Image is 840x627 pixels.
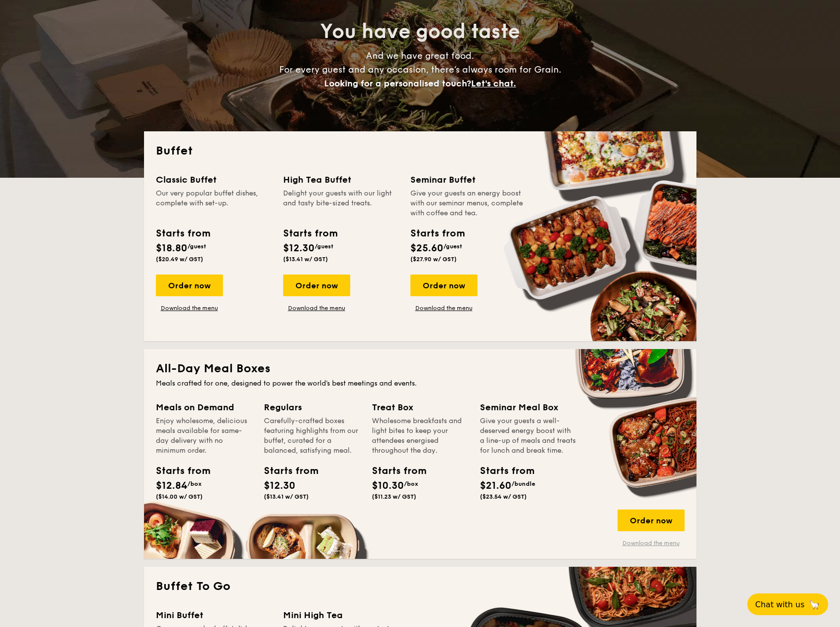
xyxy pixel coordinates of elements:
[471,78,516,89] span: Let's chat.
[480,464,524,478] div: Starts from
[324,78,471,89] span: Looking for a personalised touch?
[156,256,203,263] span: ($20.49 w/ GST)
[808,599,820,610] span: 🦙
[480,480,511,492] span: $21.60
[283,274,350,296] div: Order now
[264,480,295,492] span: $12.30
[156,189,271,218] div: Our very popular buffet dishes, complete with set-up.
[618,539,685,547] a: Download the menu
[404,480,418,487] span: /box
[320,20,520,43] span: You have good taste
[156,608,271,622] div: Mini Buffet
[480,400,576,414] div: Seminar Meal Box
[410,189,526,218] div: Give your guests an energy boost with our seminar menus, complete with coffee and tea.
[372,464,416,478] div: Starts from
[283,189,399,218] div: Delight your guests with our light and tasty bite-sized treats.
[264,416,360,456] div: Carefully-crafted boxes featuring highlights from our buffet, curated for a balanced, satisfying ...
[264,493,309,500] span: ($13.41 w/ GST)
[747,593,828,615] button: Chat with us🦙
[372,480,404,492] span: $10.30
[372,493,416,500] span: ($11.23 w/ GST)
[410,256,457,263] span: ($27.90 w/ GST)
[156,143,685,159] h2: Buffet
[480,493,527,500] span: ($23.54 w/ GST)
[156,242,187,254] span: $18.80
[755,600,804,609] span: Chat with us
[410,242,443,254] span: $25.60
[443,243,462,250] span: /guest
[410,274,477,296] div: Order now
[410,226,464,241] div: Starts from
[156,274,223,296] div: Order now
[283,242,315,254] span: $12.30
[156,480,187,492] span: $12.84
[156,173,271,187] div: Classic Buffet
[283,226,337,241] div: Starts from
[156,416,252,456] div: Enjoy wholesome, delicious meals available for same-day delivery with no minimum order.
[279,50,561,89] span: And we have great food. For every guest and any occasion, there’s always room for Grain.
[187,480,202,487] span: /box
[372,400,468,414] div: Treat Box
[156,304,223,312] a: Download the menu
[480,416,576,456] div: Give your guests a well-deserved energy boost with a line-up of meals and treats for lunch and br...
[283,304,350,312] a: Download the menu
[264,400,360,414] div: Regulars
[156,226,210,241] div: Starts from
[156,361,685,377] h2: All-Day Meal Boxes
[372,416,468,456] div: Wholesome breakfasts and light bites to keep your attendees energised throughout the day.
[315,243,333,250] span: /guest
[618,509,685,531] div: Order now
[511,480,535,487] span: /bundle
[410,304,477,312] a: Download the menu
[187,243,206,250] span: /guest
[156,400,252,414] div: Meals on Demand
[156,493,203,500] span: ($14.00 w/ GST)
[264,464,308,478] div: Starts from
[283,608,399,622] div: Mini High Tea
[283,173,399,187] div: High Tea Buffet
[410,173,526,187] div: Seminar Buffet
[283,256,328,263] span: ($13.41 w/ GST)
[156,379,685,389] div: Meals crafted for one, designed to power the world's best meetings and events.
[156,579,685,594] h2: Buffet To Go
[156,464,200,478] div: Starts from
